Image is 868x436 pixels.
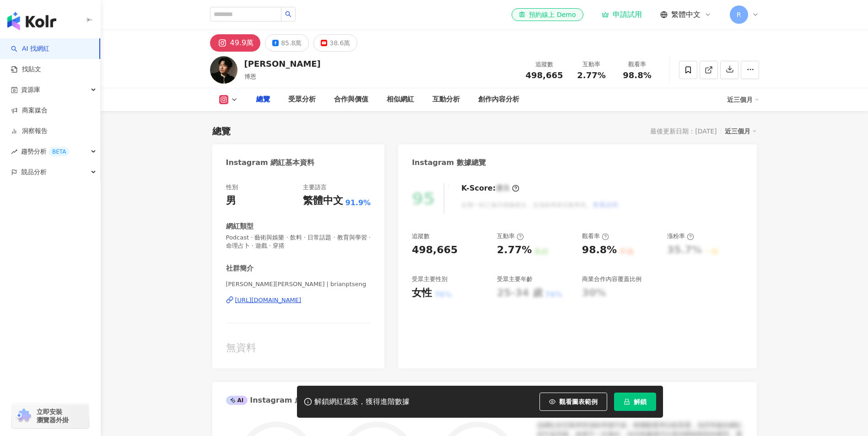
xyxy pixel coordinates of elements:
div: 總覽 [212,125,231,138]
div: 受眾主要年齡 [497,275,533,283]
div: 預約線上 Demo [519,10,576,19]
div: 最後更新日期：[DATE] [650,128,717,135]
div: 498,665 [412,243,458,257]
div: 追蹤數 [526,60,563,69]
div: 98.8% [582,243,617,257]
div: 商業合作內容覆蓋比例 [582,275,642,283]
a: 申請試用 [602,10,642,19]
div: K-Score : [461,183,519,193]
div: 解鎖網紅檔案，獲得進階數據 [314,397,410,407]
button: 解鎖 [614,393,656,411]
div: [PERSON_NAME] [244,58,321,69]
div: 85.8萬 [281,37,302,49]
div: Instagram 網紅基本資料 [226,158,315,168]
a: chrome extension立即安裝 瀏覽器外掛 [12,404,89,428]
div: 近三個月 [725,125,757,137]
div: 追蹤數 [412,232,430,240]
span: 博恩 [244,73,256,80]
div: 受眾分析 [288,94,316,105]
button: 49.9萬 [210,34,261,52]
div: BETA [49,147,70,156]
span: 資源庫 [21,80,40,100]
div: 49.9萬 [230,37,254,49]
button: 85.8萬 [265,34,309,52]
img: logo [7,12,56,30]
div: 女性 [412,286,432,300]
span: 競品分析 [21,162,47,182]
div: 漲粉率 [667,232,694,240]
span: [PERSON_NAME][PERSON_NAME] | brianptseng [226,280,371,288]
a: [URL][DOMAIN_NAME] [226,296,371,304]
span: rise [11,149,17,155]
a: 找貼文 [11,65,41,74]
span: 解鎖 [634,398,647,405]
button: 38.6萬 [313,34,357,52]
div: [URL][DOMAIN_NAME] [235,296,302,304]
div: 互動率 [574,60,609,69]
a: searchAI 找網紅 [11,44,49,53]
div: 合作與價值 [334,94,368,105]
span: R [737,10,741,20]
a: 預約線上 Demo [512,8,583,21]
span: 98.8% [623,71,651,80]
span: 立即安裝 瀏覽器外掛 [37,408,69,424]
span: 觀看圖表範例 [559,398,598,405]
div: 繁體中文 [303,194,343,208]
div: 38.6萬 [329,37,350,49]
div: 相似網紅 [387,94,414,105]
div: 性別 [226,183,238,191]
img: chrome extension [15,409,32,423]
div: 網紅類型 [226,222,253,231]
span: Podcast · 藝術與娛樂 · 飲料 · 日常話題 · 教育與學習 · 命理占卜 · 遊戲 · 穿搭 [226,234,371,250]
span: lock [624,399,630,405]
div: 無資料 [226,341,371,355]
a: 商案媒合 [11,106,48,115]
span: 2.77% [577,71,605,80]
span: 趨勢分析 [21,141,70,162]
img: KOL Avatar [210,56,237,84]
div: 2.77% [497,243,532,257]
div: 近三個月 [727,92,759,107]
div: 男 [226,194,236,208]
div: 主要語言 [303,183,327,191]
span: 91.9% [345,198,371,208]
div: 總覽 [256,94,270,105]
div: 創作內容分析 [478,94,519,105]
div: 受眾主要性別 [412,275,447,283]
div: 觀看率 [582,232,609,240]
div: 觀看率 [620,60,655,69]
div: 互動分析 [432,94,460,105]
span: 繁體中文 [671,10,701,20]
div: 社群簡介 [226,264,253,273]
a: 洞察報告 [11,127,48,136]
span: 498,665 [526,70,563,80]
span: search [285,11,291,17]
div: 互動率 [497,232,524,240]
div: Instagram 數據總覽 [412,158,486,168]
button: 觀看圖表範例 [539,393,607,411]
